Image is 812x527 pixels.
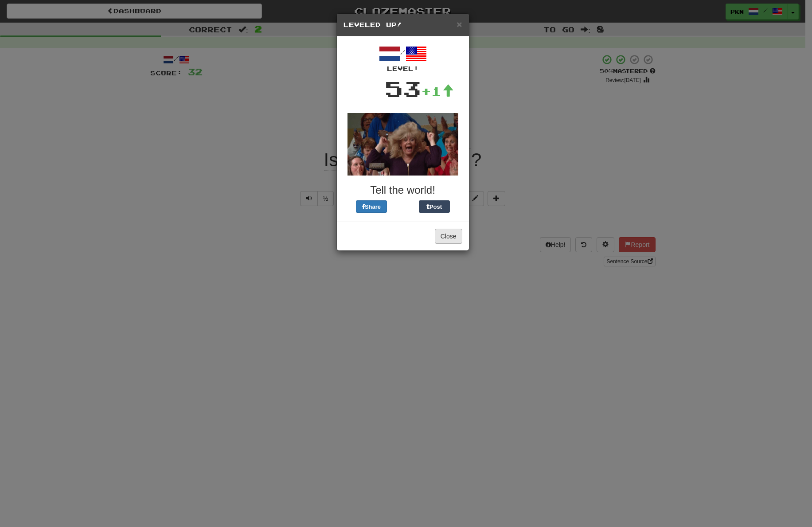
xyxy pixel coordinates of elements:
[419,200,450,213] button: Post
[347,113,458,176] img: happy-lady-c767e5519d6a7a6d241e17537db74d2b6302dbbc2957d4f543dfdf5f6f88f9b5.gif
[421,82,454,100] div: +1
[385,73,421,104] div: 53
[435,229,462,244] button: Close
[344,43,462,73] div: /
[344,184,462,196] h3: Tell the world!
[457,20,462,29] button: Close
[457,19,462,29] span: ×
[387,200,419,213] iframe: X Post Button
[356,200,387,213] button: Share
[344,20,462,29] h5: Leveled Up!
[344,64,462,73] div: Level:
